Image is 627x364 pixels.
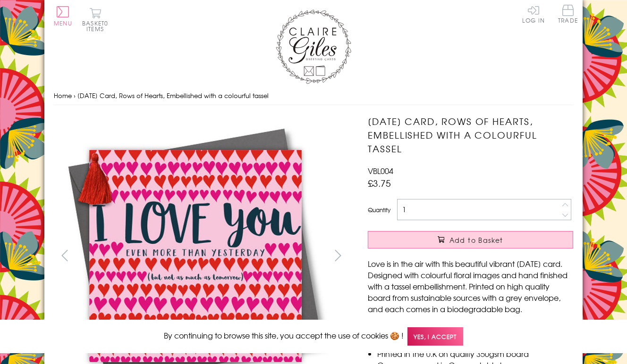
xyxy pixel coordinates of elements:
[407,327,463,346] span: Yes, I accept
[368,231,573,248] button: Add to Basket
[54,91,72,100] a: Home
[82,8,108,32] button: Basket0 items
[77,91,269,100] span: [DATE] Card, Rows of Hearts, Embellished with a colourful tassel
[74,91,76,100] span: ›
[276,9,351,84] img: Claire Giles Greetings Cards
[449,235,503,245] span: Add to Basket
[368,176,391,190] span: £3.75
[377,348,573,359] li: Printed in the U.K on quality 350gsm board
[54,6,72,26] button: Menu
[558,5,578,23] span: Trade
[86,19,108,33] span: 0 items
[328,245,349,266] button: next
[368,206,390,214] label: Quantity
[368,115,573,155] h1: [DATE] Card, Rows of Hearts, Embellished with a colourful tassel
[54,245,75,266] button: prev
[368,258,573,314] p: Love is in the air with this beautiful vibrant [DATE] card. Designed with colourful floral images...
[54,19,72,27] span: Menu
[522,5,545,23] a: Log In
[368,165,393,176] span: VBL004
[558,5,578,25] a: Trade
[54,86,573,106] nav: breadcrumbs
